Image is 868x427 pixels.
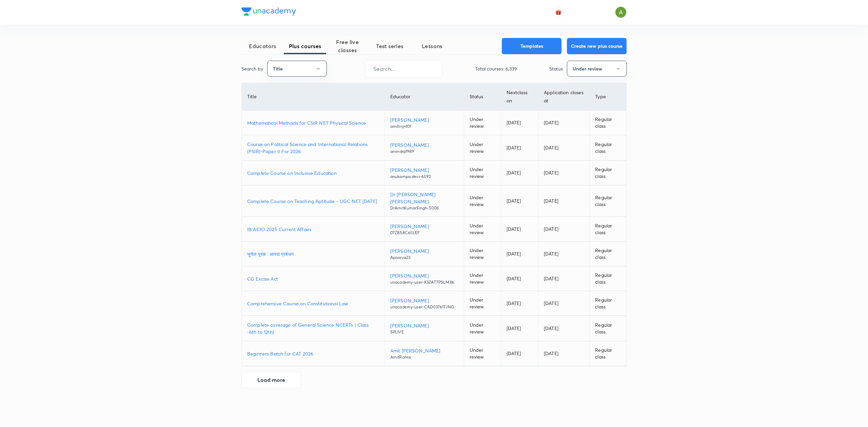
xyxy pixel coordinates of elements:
[390,322,458,329] p: [PERSON_NAME]
[538,316,590,341] td: [DATE]
[501,242,538,266] td: [DATE]
[464,316,501,341] td: Under review
[475,65,517,72] p: Total courses: 6,339
[464,291,501,316] td: Under review
[464,135,501,161] td: Under review
[390,347,458,354] p: Amit [PERSON_NAME]
[590,316,626,341] td: Regular class
[501,135,538,161] td: [DATE]
[247,169,379,177] a: Complete Course on Inclusive Education
[267,61,327,77] button: Title
[590,217,626,242] td: Regular class
[538,161,590,185] td: [DATE]
[390,230,458,236] p: 07ZBS8C65LEF
[247,350,379,357] a: Beginners Batch for CAT 2026
[590,242,626,266] td: Regular class
[390,148,458,155] p: arvindrp1989
[501,217,538,242] td: [DATE]
[247,119,379,126] a: Mathematical Methods for CSIR NET Physical Science
[247,226,379,233] a: IB ACIO 2025 Current Affairs
[390,141,458,155] a: [PERSON_NAME]arvindrp1989
[365,60,442,77] input: Search...
[390,116,458,129] a: [PERSON_NAME]amitrnjn101
[501,185,538,217] td: [DATE]
[241,7,296,16] img: Company Logo
[549,65,563,72] p: Status
[390,166,458,174] p: [PERSON_NAME]
[390,347,458,360] a: Amit [PERSON_NAME]AmitRohra
[590,161,626,185] td: Regular class
[390,191,458,211] a: Dr [PERSON_NAME] [PERSON_NAME]DrAmitKumarSingh-5008
[567,61,627,77] button: Under review
[501,161,538,185] td: [DATE]
[538,242,590,266] td: [DATE]
[390,255,458,261] p: Apoorva23
[538,341,590,366] td: [DATE]
[247,321,379,335] a: Complete coverage of General Science NCERTs ( Class -6th to 12th)
[247,275,379,282] a: CG Excise Act
[590,266,626,291] td: Regular class
[538,291,590,316] td: [DATE]
[538,110,590,135] td: [DATE]
[590,341,626,366] td: Regular class
[384,83,464,110] th: Educator
[390,304,458,310] p: unacademy-user-CAD03761TJNG
[590,110,626,135] td: Regular class
[390,223,458,230] p: [PERSON_NAME]
[326,38,369,54] span: Free live classes
[501,266,538,291] td: [DATE]
[247,250,379,258] a: भूगोल पूरक : आपदा प्रबंधन
[590,185,626,217] td: Regular class
[390,272,458,279] p: [PERSON_NAME]
[464,242,501,266] td: Under review
[501,291,538,316] td: [DATE]
[411,42,453,50] span: Lessons
[538,83,590,110] th: Application closes at
[590,83,626,110] th: Type
[247,141,379,155] a: Course on Political Science and International Relations (PSIR)-Paper II For 2026
[464,161,501,185] td: Under review
[502,38,561,54] button: Templates
[538,266,590,291] td: [DATE]
[464,185,501,217] td: Under review
[390,272,458,285] a: [PERSON_NAME]unacademy-user-X3ZATTPSLMX6
[464,341,501,366] td: Under review
[501,341,538,366] td: [DATE]
[390,205,458,211] p: DrAmitKumarSingh-5008
[464,83,501,110] th: Status
[464,217,501,242] td: Under review
[284,42,326,50] span: Plus courses
[464,110,501,135] td: Under review
[241,7,296,17] a: Company Logo
[567,38,627,54] button: Create new plus course
[501,316,538,341] td: [DATE]
[390,123,458,129] p: amitrnjn101
[242,83,384,110] th: Title
[247,300,379,307] p: Comprehensive Course on Constitutional Law
[390,174,458,180] p: anukampa.devi-6592
[501,110,538,135] td: [DATE]
[241,65,263,72] p: Search by
[538,217,590,242] td: [DATE]
[390,191,458,205] p: Dr [PERSON_NAME] [PERSON_NAME]
[538,185,590,217] td: [DATE]
[247,198,379,205] a: Complete Course on Teaching Aptitude - UGC NET [DATE]
[538,135,590,161] td: [DATE]
[390,329,458,335] p: SPLIVE
[241,42,284,50] span: Educators
[390,223,458,236] a: [PERSON_NAME]07ZBS8C65LEF
[390,116,458,123] p: [PERSON_NAME]
[553,7,564,18] button: avatar
[390,247,458,255] p: [PERSON_NAME]
[390,166,458,180] a: [PERSON_NAME]anukampa.devi-6592
[390,141,458,148] p: [PERSON_NAME]
[369,42,411,50] span: Test series
[241,372,301,388] button: Load more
